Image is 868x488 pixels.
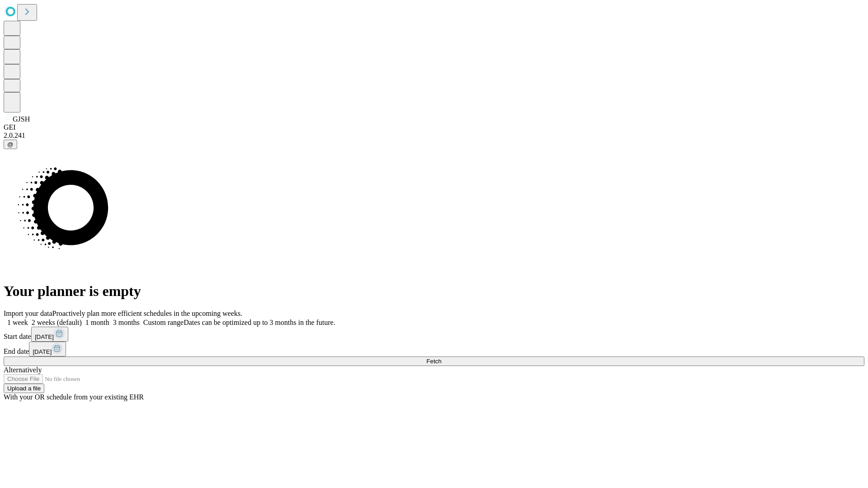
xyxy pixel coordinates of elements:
span: [DATE] [33,348,52,355]
span: Fetch [426,358,441,365]
span: 1 month [85,319,109,326]
div: 2.0.241 [4,131,864,140]
span: Custom range [143,319,184,326]
button: [DATE] [31,327,68,342]
button: @ [4,140,17,149]
span: Proactively plan more efficient schedules in the upcoming weeks. [52,310,242,317]
button: Upload a file [4,384,44,393]
span: Alternatively [4,366,42,374]
span: GJSH [13,115,30,123]
span: With your OR schedule from your existing EHR [4,393,144,401]
span: [DATE] [35,333,54,340]
span: 1 week [7,319,28,326]
span: @ [7,141,14,148]
span: 2 weeks (default) [32,319,82,326]
div: GEI [4,123,864,131]
span: Import your data [4,310,52,317]
span: 3 months [113,319,140,326]
button: [DATE] [29,342,66,357]
button: Fetch [4,357,864,366]
h1: Your planner is empty [4,283,864,300]
div: Start date [4,327,864,342]
span: Dates can be optimized up to 3 months in the future. [184,319,335,326]
div: End date [4,342,864,357]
